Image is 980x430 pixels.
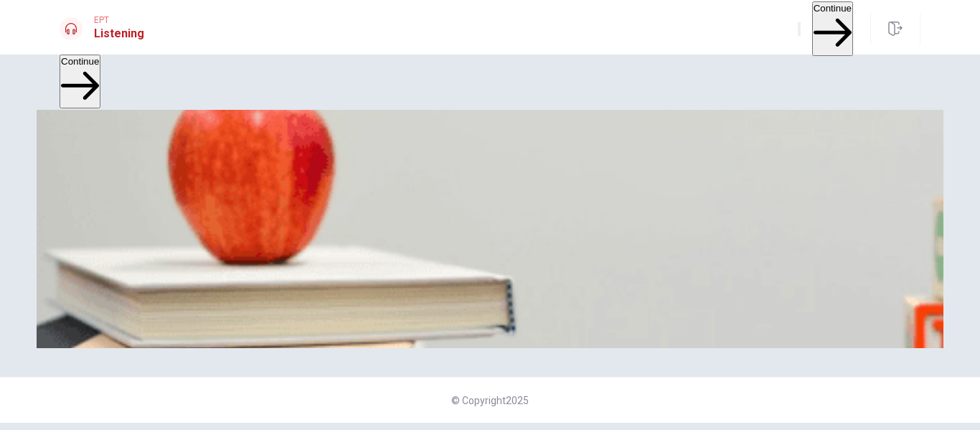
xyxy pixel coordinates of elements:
button: Continue [60,55,100,108]
button: Continue [812,1,853,55]
span: EPT [94,15,144,25]
h1: Listening [94,25,144,42]
span: © Copyright 2025 [451,395,529,406]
